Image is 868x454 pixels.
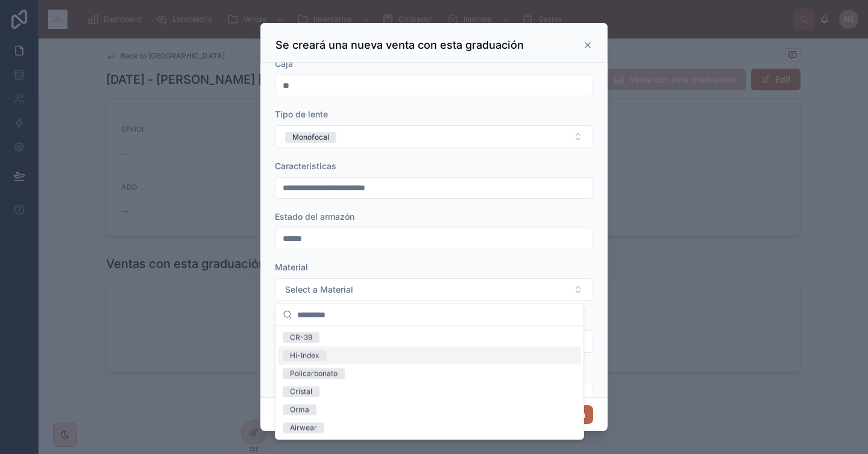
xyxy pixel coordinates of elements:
[290,387,312,397] div: Cristal
[290,350,319,361] div: Hi-Index
[275,125,593,148] button: Select Button
[292,132,329,143] div: Monofocal
[275,161,336,171] span: Caracteristicas
[290,423,317,434] div: Airwear
[290,405,309,415] div: Orma
[290,332,312,343] div: CR-39
[290,368,338,379] div: Policarbonato
[275,326,583,440] div: Suggestions
[275,262,308,272] span: Material
[275,109,328,119] span: Tipo de lente
[275,38,524,52] h3: Se creará una nueva venta con esta graduación
[275,58,293,69] span: Caja
[275,278,593,301] button: Select Button
[275,211,354,222] span: Estado del armazón
[285,284,353,296] span: Select a Material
